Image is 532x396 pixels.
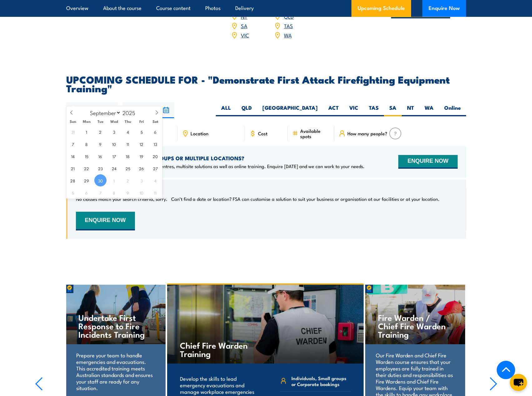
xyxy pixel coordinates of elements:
span: Available spots [300,128,330,139]
label: WA [419,104,439,116]
span: September 18, 2025 [122,150,134,162]
span: October 4, 2025 [149,174,162,186]
label: ACT [323,104,344,116]
span: How many people? [347,131,387,136]
h4: Chief Fire Warden Training [180,341,253,358]
span: Wed [107,119,121,123]
span: September 22, 2025 [81,162,93,174]
a: NT [241,12,247,20]
span: September 27, 2025 [149,162,162,174]
input: From date [66,102,118,118]
a: TAS [284,22,293,29]
span: September 30, 2025 [94,174,107,186]
span: September 15, 2025 [81,150,93,162]
p: No classes match your search criteria, sorry. [76,196,167,202]
label: Online [439,104,466,116]
span: September 6, 2025 [149,126,162,138]
span: Mon [80,119,93,123]
button: chat-button [510,374,527,391]
h2: UPCOMING SCHEDULE FOR - "Demonstrate First Attack Firefighting Equipment Training" [66,75,466,92]
span: September 3, 2025 [108,126,120,138]
p: Prepare your team to handle emergencies and evacuations. This accredited training meets Australia... [76,352,155,391]
span: September 10, 2025 [108,138,120,150]
span: September 26, 2025 [136,162,148,174]
span: Sat [148,119,162,123]
label: [GEOGRAPHIC_DATA] [257,104,323,116]
a: WA [284,31,292,39]
p: Can’t find a date or location? FSA can customise a solution to suit your business or organisation... [171,196,440,202]
span: September 8, 2025 [81,138,93,150]
span: September 20, 2025 [149,150,162,162]
span: October 8, 2025 [108,186,120,199]
span: September 23, 2025 [94,162,107,174]
label: QLD [236,104,257,116]
span: September 1, 2025 [81,126,93,138]
input: Year [121,109,142,116]
span: October 7, 2025 [94,186,107,199]
span: September 25, 2025 [122,162,134,174]
span: September 11, 2025 [122,138,134,150]
select: Month [87,109,121,117]
span: September 29, 2025 [81,174,93,186]
span: October 6, 2025 [81,186,93,199]
a: VIC [241,31,249,39]
span: September 13, 2025 [149,138,162,150]
h4: Undertake First Response to Fire Incidents Training [78,313,152,338]
span: September 21, 2025 [67,162,79,174]
span: Cost [258,131,267,136]
a: QLD [284,12,294,20]
span: October 9, 2025 [122,186,134,199]
span: September 12, 2025 [136,138,148,150]
span: September 28, 2025 [67,174,79,186]
span: October 5, 2025 [67,186,79,199]
span: September 24, 2025 [108,162,120,174]
span: September 7, 2025 [67,138,79,150]
input: To date [122,102,174,118]
span: October 1, 2025 [108,174,120,186]
span: September 14, 2025 [67,150,79,162]
span: Individuals, Small groups or Corporate bookings [291,375,351,387]
span: August 31, 2025 [67,126,79,138]
span: September 17, 2025 [108,150,120,162]
p: We offer onsite training, training at our centres, multisite solutions as well as online training... [76,163,365,169]
span: Location [191,131,208,136]
h4: NEED TRAINING FOR LARGER GROUPS OR MULTIPLE LOCATIONS? [76,155,365,162]
span: September 16, 2025 [94,150,107,162]
span: September 5, 2025 [136,126,148,138]
span: Tue [93,119,107,123]
h4: Fire Warden / Chief Fire Warden Training [378,313,452,338]
a: SA [241,22,247,29]
label: NT [402,104,419,116]
span: October 3, 2025 [136,174,148,186]
span: September 9, 2025 [94,138,107,150]
button: ENQUIRE NOW [76,212,135,230]
span: September 2, 2025 [94,126,107,138]
span: October 10, 2025 [136,186,148,199]
label: SA [384,104,402,116]
label: ALL [216,104,236,116]
span: October 2, 2025 [122,174,134,186]
span: Fri [135,119,148,123]
label: TAS [364,104,384,116]
button: ENQUIRE NOW [398,155,457,169]
span: October 11, 2025 [149,186,162,199]
span: Thu [121,119,135,123]
label: VIC [344,104,364,116]
span: September 19, 2025 [136,150,148,162]
span: Sun [66,119,80,123]
span: September 4, 2025 [122,126,134,138]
